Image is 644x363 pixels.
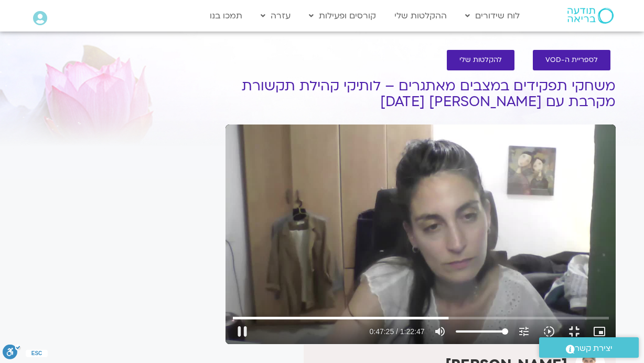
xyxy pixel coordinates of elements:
[205,6,248,26] a: תמכו בנו
[304,6,381,26] a: קורסים ופעילות
[575,341,613,356] span: יצירת קשר
[533,50,610,70] a: לספריית ה-VOD
[447,50,514,70] a: להקלטות שלי
[567,8,614,24] img: תודעה בריאה
[460,6,525,26] a: לוח שידורים
[459,56,502,64] span: להקלטות שלי
[545,56,598,64] span: לספריית ה-VOD
[539,337,639,358] a: יצירת קשר
[389,6,452,26] a: ההקלטות שלי
[255,6,296,26] a: עזרה
[226,78,616,110] h1: משחקי תפקידים במצבים מאתגרים – לותיקי קהילת תקשורת מקרבת עם [PERSON_NAME] [DATE]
